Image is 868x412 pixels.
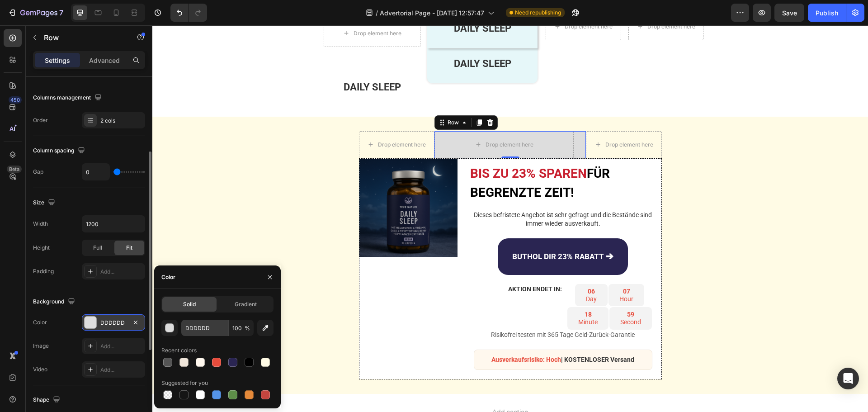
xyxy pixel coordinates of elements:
p: Row [44,32,121,43]
div: 07 [467,262,481,270]
div: Image [33,342,49,350]
iframe: Design area [152,25,868,412]
span: Need republishing [515,9,561,17]
div: Height [33,244,50,252]
span: / [376,8,378,18]
div: 18 [426,285,445,293]
div: 2 cols [100,117,143,125]
p: DAILY SLEEP [172,54,267,69]
img: gempages_501617521984537776-367ed953-770c-486a-83a7-1a59c2c4a60b.png [207,133,305,232]
div: 06 [434,262,444,270]
div: Order [33,116,48,124]
p: Second [468,293,489,301]
div: DDDDDD [100,319,127,327]
div: Row [293,93,308,101]
div: Color [161,273,175,281]
div: 450 [9,96,22,104]
div: Drop element here [453,116,501,123]
p: ButHol dir 23% Rabatt 🡪 [360,227,461,235]
p: | KOSTENLOSER Versand [330,330,492,339]
div: Padding [33,267,54,275]
button: Save [774,4,804,22]
div: Width [33,220,48,228]
p: DAILY SLEEP [283,31,377,46]
div: Shape [33,394,62,406]
p: AKTION ENDET IN: [318,260,410,268]
div: Size [33,197,57,209]
div: Undo/Redo [170,4,207,22]
div: Add... [100,366,143,374]
button: Publish [808,4,846,22]
p: Settings [45,56,70,65]
input: Auto [82,164,109,180]
div: Drop element here [226,116,274,123]
div: Color [33,318,47,327]
button: <p>ButHol dir 23% Rabatt &nbsp;🡪</p> [345,213,476,250]
p: Day [434,270,444,278]
span: Save [782,9,797,17]
div: Gap [33,168,43,176]
span: Fit [126,244,132,252]
button: 7 [4,4,67,22]
div: Background [33,296,77,308]
span: Add section [336,382,379,391]
span: Solid [183,300,196,308]
p: Minute [426,293,445,301]
div: Recent colors [161,346,197,355]
input: Eg: FFFFFF [181,320,228,336]
p: Risikofrei testen mit 365 Tage Geld-Zurück-Garantie [322,305,499,314]
div: 59 [468,285,489,293]
div: Publish [816,8,838,18]
div: Suggested for you [161,379,208,387]
p: 7 [59,7,63,18]
h2: FÜR BEGRENZTE ZEIT! [317,138,505,178]
div: Add... [100,268,143,276]
div: Beta [7,166,22,173]
div: Column spacing [33,145,87,157]
input: Auto [82,216,145,232]
p: Hour [467,270,481,278]
div: Video [33,365,47,374]
span: Full [93,244,102,252]
p: Dieses befristete Angebot ist sehr gefragt und die Bestände sind immer wieder ausverkauft. [318,185,504,203]
span: Gradient [235,300,257,308]
p: Advanced [89,56,120,65]
span: % [245,324,250,332]
div: Drop element here [333,116,381,123]
span: Advertorial Page - [DATE] 12:57:47 [380,8,484,18]
div: Open Intercom Messenger [837,368,859,389]
span: Ausverkaufsrisiko: Hoch [339,331,409,338]
div: Add... [100,342,143,350]
div: Columns management [33,92,104,104]
span: BIS ZU 23% SPAREN [318,141,434,156]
